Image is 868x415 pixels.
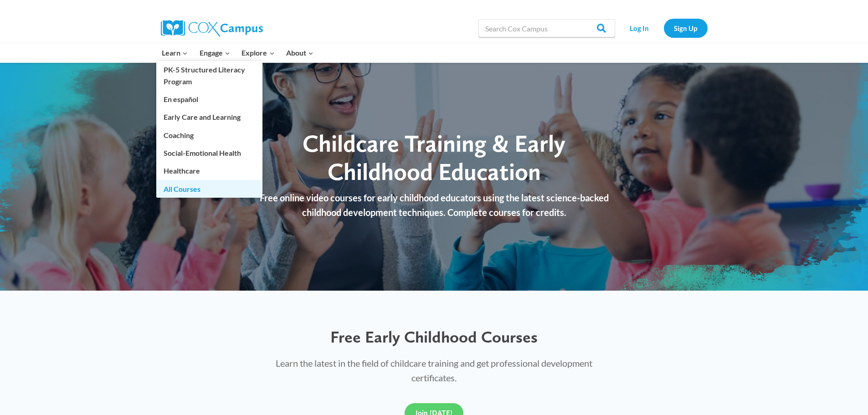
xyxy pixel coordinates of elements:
a: Coaching [156,126,262,143]
span: Free Early Childhood Courses [330,327,538,347]
a: Log In [620,19,659,37]
button: Child menu of Learn [156,43,194,62]
a: Sign Up [664,19,708,37]
button: Child menu of Explore [236,43,281,62]
span: Childcare Training & Early Childhood Education [303,129,565,186]
nav: Secondary Navigation [620,19,708,37]
a: En español [156,91,262,108]
nav: Primary Navigation [156,43,319,62]
p: Free online video courses for early childhood educators using the latest science-backed childhood... [250,190,619,220]
a: PK-5 Structured Literacy Program [156,61,262,90]
img: Cox Campus [161,20,263,36]
button: Child menu of About [280,43,319,62]
button: Child menu of Engage [194,43,236,62]
input: Search Cox Campus [478,19,615,37]
a: All Courses [156,180,262,197]
a: Healthcare [156,162,262,179]
a: Social-Emotional Health [156,144,262,162]
p: Learn the latest in the field of childcare training and get professional development certificates. [258,356,611,385]
a: Early Care and Learning [156,108,262,126]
